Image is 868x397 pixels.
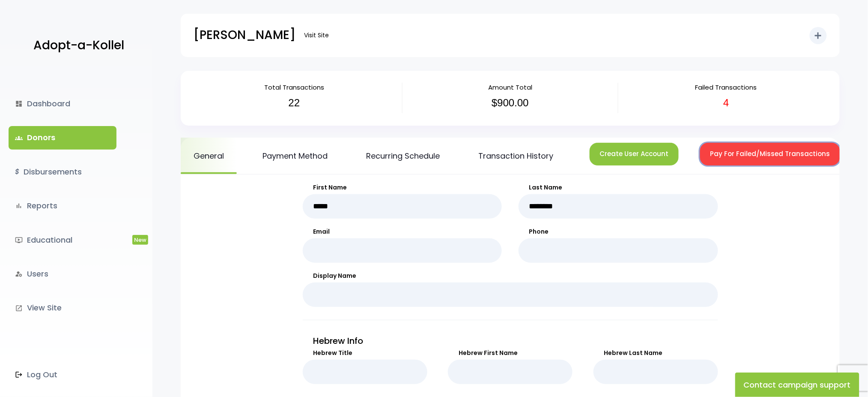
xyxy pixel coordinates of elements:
a: Transaction History [465,138,566,174]
button: add [810,27,827,44]
label: Email [303,227,502,236]
i: ondemand_video [15,236,23,244]
a: Log Out [9,363,116,386]
button: Contact campaign support [735,373,859,397]
label: Last Name [519,183,718,192]
a: launchView Site [9,296,116,319]
h3: 4 [625,97,828,109]
a: Visit Site [300,27,333,44]
h3: 22 [193,97,396,109]
a: $Disbursements [9,160,116,183]
label: Display Name [303,271,718,280]
a: Adopt-a-Kollel [29,25,124,66]
button: Pay For Failed/Missed Transactions [700,143,840,165]
h3: $900.00 [409,97,612,109]
label: Hebrew Last Name [594,349,718,358]
label: Hebrew First Name [448,349,573,358]
a: General [181,138,237,174]
i: launch [15,304,23,312]
p: Hebrew Info [303,333,718,349]
p: Adopt-a-Kollel [33,35,124,56]
a: dashboardDashboard [9,92,116,115]
label: First Name [303,183,502,192]
a: ondemand_videoEducationalNew [9,229,116,252]
span: groups [15,134,23,142]
i: dashboard [15,100,23,108]
span: New [132,235,148,245]
label: Phone [519,227,718,236]
i: $ [15,166,19,178]
a: groupsDonors [9,126,116,149]
a: manage_accountsUsers [9,262,116,286]
a: Recurring Schedule [353,138,453,174]
label: Hebrew Title [303,349,427,358]
span: Total Transactions [264,83,324,92]
i: manage_accounts [15,270,23,278]
i: bar_chart [15,202,23,210]
span: Failed Transactions [695,83,757,92]
a: bar_chartReports [9,194,116,217]
p: [PERSON_NAME] [194,24,295,46]
i: add [813,30,823,41]
a: Payment Method [250,138,340,174]
span: Amount Total [488,83,532,92]
button: Create User Account [590,143,679,165]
